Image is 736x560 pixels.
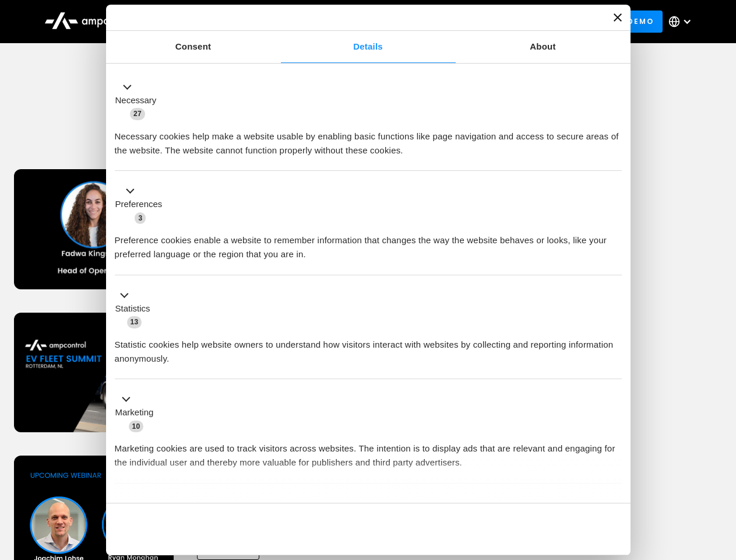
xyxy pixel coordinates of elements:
button: Preferences (3) [115,184,170,225]
h1: Upcoming Webinars [14,118,723,146]
button: Okay [454,512,621,546]
span: 27 [130,108,145,120]
span: 10 [129,421,144,432]
button: Close banner [614,13,622,22]
div: Necessary cookies help make a website usable by enabling basic functions like page navigation and... [115,121,622,157]
a: Consent [106,31,281,63]
label: Necessary [115,94,157,107]
span: 13 [127,316,142,328]
span: 2 [192,498,203,510]
button: Necessary (27) [115,80,164,121]
button: Statistics (13) [115,288,157,329]
span: 3 [135,212,146,224]
div: Marketing cookies are used to track visitors across websites. The intention is to display ads tha... [115,433,622,470]
div: Statistic cookies help website owners to understand how visitors interact with websites by collec... [115,329,622,366]
label: Preferences [115,198,163,211]
a: About [456,31,631,63]
label: Statistics [115,302,150,316]
div: Preference cookies enable a website to remember information that changes the way the website beha... [115,225,622,261]
label: Marketing [115,406,154,419]
button: Marketing (10) [115,393,161,433]
button: Unclassified (2) [115,496,210,511]
a: Details [281,31,456,63]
